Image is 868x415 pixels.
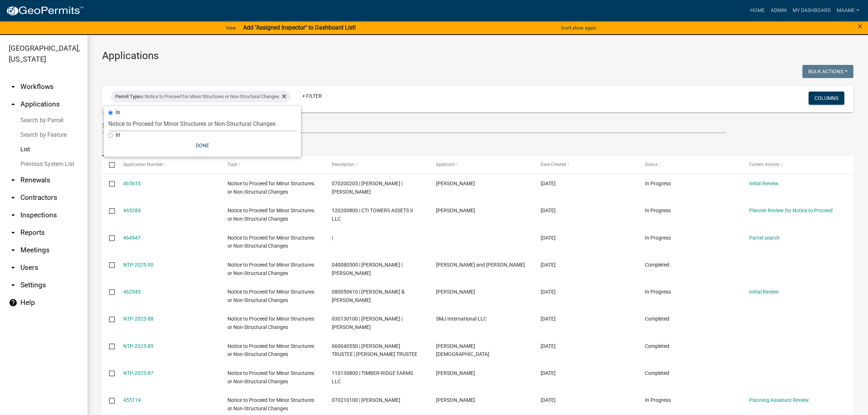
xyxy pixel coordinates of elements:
button: Bulk Actions [802,65,853,78]
label: is [116,109,120,115]
div: is Notice to Proceed for Minor Structures or Non-Structural Changes [111,91,291,102]
a: Planner Review for Notice to Proceed [749,207,833,213]
span: | [332,235,333,241]
span: 08/13/2025 [541,262,556,268]
span: Type [227,162,237,167]
datatable-header-cell: Select [102,156,116,174]
a: Maame [834,4,862,18]
i: arrow_drop_down [9,281,17,290]
span: In Progress [645,235,671,241]
a: + Filter [296,89,328,102]
button: Don't show again [558,22,599,34]
span: Status [645,162,658,167]
span: 110130800 | TIMBER-RIDGE FARMS LLC [332,370,413,384]
span: Debra Christian [436,343,489,357]
a: 464947 [123,235,141,241]
a: NTP-2025-90 [123,262,153,268]
span: 080050610 | TYLER & STEPHANIE HUBER [332,289,405,303]
a: View [223,22,239,34]
a: Parcel search [749,235,780,241]
span: Date Created [541,162,566,167]
datatable-header-cell: Date Created [533,156,638,174]
span: Skya Jandt [436,181,475,186]
i: help [9,298,17,307]
datatable-header-cell: Type [221,156,325,174]
span: Notice to Proceed for Minor Structures or Non-Structural Changes [227,316,314,330]
a: Initial Review [749,289,779,295]
span: Notice to Proceed for Minor Structures or Non-Structural Changes [227,262,314,276]
h3: Applications [102,50,853,62]
span: 08/02/2025 [541,343,556,349]
span: Current Activity [749,162,779,167]
span: Notice to Proceed for Minor Structures or Non-Structural Changes [227,207,314,222]
span: Notice to Proceed for Minor Structures or Non-Structural Changes [227,235,314,249]
span: Jesse and Angela Tesdahl [436,262,525,268]
i: arrow_drop_down [9,193,17,202]
datatable-header-cell: Status [638,156,742,174]
a: 465615 [123,181,141,186]
label: in [116,132,120,138]
span: Completed [645,262,669,268]
span: Alexander Wolff [436,397,475,403]
span: Notice to Proceed for Minor Structures or Non-Structural Changes [227,181,314,195]
button: Columns [809,92,844,105]
span: 060040550 | JAMES R WILLIAMS TRUSTEE | SUE A WILLIAMS TRUSTEE [332,343,417,357]
span: Completed [645,343,669,349]
span: John Swaney [436,289,475,295]
span: Description [332,162,354,167]
i: arrow_drop_down [9,176,17,185]
a: 455119 [123,397,141,403]
i: arrow_drop_up [9,100,17,109]
a: NTP-2025-89 [123,343,153,349]
span: 08/12/2025 [541,289,556,295]
a: NTP-2025-88 [123,316,153,322]
span: Notice to Proceed for Minor Structures or Non-Structural Changes [227,343,314,357]
span: 08/18/2025 [541,181,556,186]
i: arrow_drop_down [9,246,17,255]
span: In Progress [645,207,671,213]
i: arrow_drop_down [9,211,17,220]
span: Applicant [436,162,455,167]
input: Search for applications [102,118,726,133]
i: arrow_drop_down [9,228,17,237]
datatable-header-cell: Current Activity [742,156,846,174]
i: arrow_drop_down [9,263,17,272]
span: SMJ International LLC [436,316,487,322]
a: 462943 [123,289,141,295]
span: 08/18/2025 [541,207,556,213]
span: In Progress [645,181,671,186]
i: arrow_drop_down [9,82,17,91]
datatable-header-cell: Description [325,156,429,174]
span: 07/28/2025 [541,370,556,376]
span: Dan Kuhns [436,370,475,376]
a: Home [747,4,768,18]
span: 07/25/2025 [541,397,556,403]
button: Done [108,139,297,152]
a: Admin [768,4,790,18]
span: 08/17/2025 [541,235,556,241]
a: 465284 [123,207,141,213]
span: 070210100 | BOBBY L CROSS [332,397,400,403]
a: Planning Assistant Review [749,397,809,403]
button: Close [858,22,863,31]
span: 070200205 | TRENT WANGEN | NICOLE KUHNS [332,181,402,195]
span: 040080500 | JESSE J TESDAHL | ANGELA N TESDAHL [332,262,402,276]
span: 030130100 | DALE M MILLER | CAROLYN J MILLER [332,316,402,330]
a: Initial Review [749,181,779,186]
datatable-header-cell: Applicant [429,156,533,174]
span: In Progress [645,397,671,403]
span: × [858,21,863,31]
span: Completed [645,316,669,322]
a: My Dashboard [790,4,834,18]
span: Permit Type [115,94,140,99]
span: 08/05/2025 [541,316,556,322]
span: Notice to Proceed for Minor Structures or Non-Structural Changes [227,397,314,411]
datatable-header-cell: Application Number [116,156,220,174]
a: Data [102,133,123,156]
strong: Add "Assigned Inspector" to Dashboard List! [243,24,356,31]
span: Completed [645,370,669,376]
span: Application Number [123,162,163,167]
span: 120200800 | CTI TOWERS ASSETS II LLC [332,207,413,222]
span: In Progress [645,289,671,295]
span: Notice to Proceed for Minor Structures or Non-Structural Changes [227,370,314,384]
